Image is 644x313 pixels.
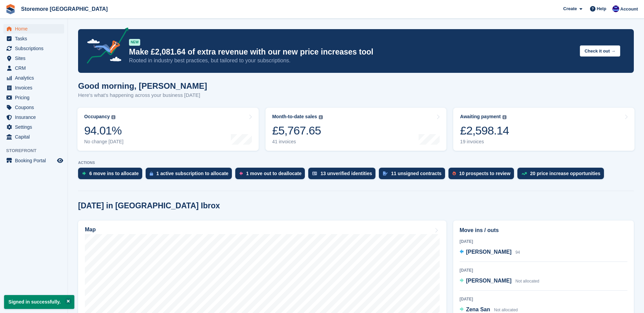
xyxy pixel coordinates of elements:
span: Help [597,5,606,12]
a: menu [3,103,64,112]
a: menu [3,112,64,122]
a: Storemore [GEOGRAPHIC_DATA] [18,3,110,15]
p: Signed in successfully. [4,295,74,309]
div: [DATE] [460,296,627,302]
span: Account [620,6,638,13]
div: 1 active subscription to allocate [157,171,228,176]
div: 11 unsigned contracts [391,171,442,176]
span: Pricing [15,93,56,102]
span: Tasks [15,34,56,43]
a: menu [3,93,64,102]
a: [PERSON_NAME] Not allocated [460,277,539,286]
span: CRM [15,63,56,73]
span: Not allocated [515,279,539,284]
a: Awaiting payment £2,598.14 19 invoices [453,108,634,151]
span: Not allocated [494,308,518,312]
img: move_ins_to_allocate_icon-fdf77a2bb77ea45bf5b3d319d69a93e2d87916cf1d5bf7949dd705db3b84f3ca.svg [82,171,86,175]
div: Awaiting payment [460,114,501,120]
div: 13 unverified identities [320,171,372,176]
span: Insurance [15,112,56,122]
span: [PERSON_NAME] [466,249,512,255]
a: menu [3,83,64,92]
img: verify_identity-adf6edd0f0f0b5bbfe63781bf79b02c33cf7c696d77639b501bdc392416b5a36.svg [312,171,317,175]
a: 13 unverified identities [308,168,379,183]
a: 1 move out to deallocate [235,168,308,183]
a: menu [3,122,64,132]
div: £5,767.65 [272,124,323,138]
img: icon-info-grey-7440780725fd019a000dd9b08b2336e03edf1995a4989e88bcd33f0948082b44.svg [319,115,323,119]
a: menu [3,132,64,142]
h1: Good morning, [PERSON_NAME] [78,81,207,90]
span: Coupons [15,103,56,112]
a: Month-to-date sales £5,767.65 41 invoices [265,108,447,151]
span: Capital [15,132,56,142]
div: 20 price increase opportunities [530,171,601,176]
img: stora-icon-8386f47178a22dfd0bd8f6a31ec36ba5ce8667c1dd55bd0f319d3a0aa187defe.svg [5,4,16,14]
a: menu [3,44,64,53]
img: prospect-51fa495bee0391a8d652442698ab0144808aea92771e9ea1ae160a38d050c398.svg [453,171,456,175]
span: Zena San [466,307,490,312]
a: menu [3,63,64,73]
p: Here's what's happening across your business [DATE] [78,91,207,99]
a: 20 price increase opportunities [517,168,607,183]
p: Rooted in industry best practices, but tailored to your subscriptions. [129,57,574,64]
h2: Map [85,227,96,233]
a: menu [3,34,64,43]
span: 94 [515,250,520,255]
span: Storefront [6,147,68,154]
div: 94.01% [84,124,124,138]
button: Check it out → [580,45,620,57]
div: 10 prospects to review [459,171,511,176]
span: Sites [15,54,56,63]
div: [DATE] [460,238,627,245]
span: Booking Portal [15,156,56,165]
h2: [DATE] in [GEOGRAPHIC_DATA] Ibrox [78,201,220,210]
span: Home [15,24,56,34]
span: Analytics [15,73,56,83]
div: 1 move out to deallocate [246,171,301,176]
a: menu [3,54,64,63]
span: Settings [15,122,56,132]
p: Make £2,081.64 of extra revenue with our new price increases tool [129,47,574,57]
div: NEW [129,39,140,46]
span: Create [563,5,577,12]
img: icon-info-grey-7440780725fd019a000dd9b08b2336e03edf1995a4989e88bcd33f0948082b44.svg [111,115,115,119]
img: price_increase_opportunities-93ffe204e8149a01c8c9dc8f82e8f89637d9d84a8eef4429ea346261dce0b2c0.svg [521,172,527,175]
div: Occupancy [84,114,110,120]
a: Occupancy 94.01% No change [DATE] [77,108,259,151]
a: 6 move ins to allocate [78,168,146,183]
img: move_outs_to_deallocate_icon-f764333ba52eb49d3ac5e1228854f67142a1ed5810a6f6cc68b1a99e826820c5.svg [239,171,243,175]
img: contract_signature_icon-13c848040528278c33f63329250d36e43548de30e8caae1d1a13099fd9432cc5.svg [383,171,388,175]
a: 11 unsigned contracts [379,168,448,183]
a: Preview store [56,156,64,165]
h2: Move ins / outs [460,226,627,234]
a: menu [3,24,64,34]
div: No change [DATE] [84,139,124,145]
a: menu [3,156,64,165]
a: 1 active subscription to allocate [146,168,235,183]
a: menu [3,73,64,83]
span: Invoices [15,83,56,92]
div: 41 invoices [272,139,323,145]
img: icon-info-grey-7440780725fd019a000dd9b08b2336e03edf1995a4989e88bcd33f0948082b44.svg [502,115,507,119]
p: ACTIONS [78,161,634,165]
img: active_subscription_to_allocate_icon-d502201f5373d7db506a760aba3b589e785aa758c864c3986d89f69b8ff3... [150,171,153,176]
span: [PERSON_NAME] [466,278,512,284]
a: 10 prospects to review [448,168,517,183]
a: [PERSON_NAME] 94 [460,248,520,257]
img: price-adjustments-announcement-icon-8257ccfd72463d97f412b2fc003d46551f7dbcb40ab6d574587a9cd5c0d94... [81,27,129,66]
div: [DATE] [460,267,627,273]
img: Angela [612,5,619,12]
div: 6 move ins to allocate [89,171,139,176]
span: Subscriptions [15,44,56,53]
div: 19 invoices [460,139,509,145]
div: Month-to-date sales [272,114,317,120]
div: £2,598.14 [460,124,509,138]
